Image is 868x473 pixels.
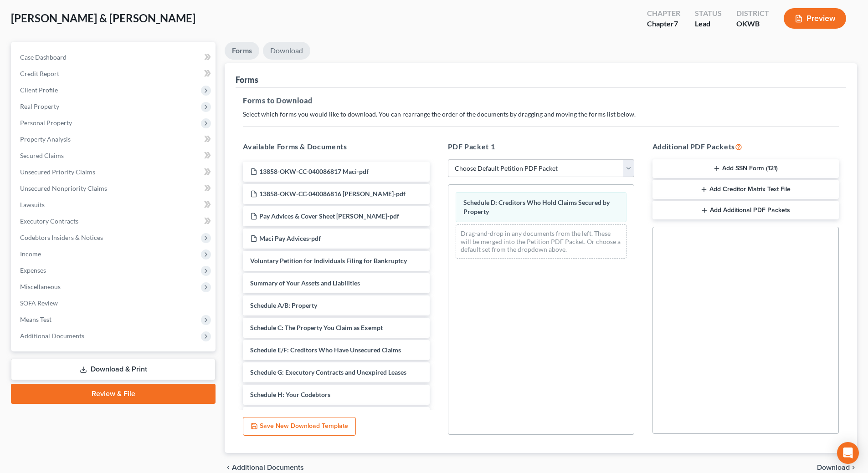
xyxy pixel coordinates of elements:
[652,180,839,199] button: Add Creditor Matrix Text File
[20,266,46,274] span: Expenses
[647,19,680,29] div: Chapter
[837,442,859,464] div: Open Intercom Messenger
[13,147,216,164] a: Secured Claims
[232,464,304,471] span: Additional Documents
[11,359,216,380] a: Download & Print
[11,384,216,404] a: Review & File
[13,49,216,66] a: Case Dashboard
[259,234,321,242] span: Maci Pay Advices-pdf
[250,301,317,309] span: Schedule A/B: Property
[20,135,71,143] span: Property Analysis
[236,74,258,85] div: Forms
[11,11,195,25] span: [PERSON_NAME] & [PERSON_NAME]
[243,417,356,436] button: Save New Download Template
[652,141,839,152] h5: Additional PDF Packets
[250,368,406,376] span: Schedule G: Executory Contracts and Unexpired Leases
[13,213,216,229] a: Executory Contracts
[243,110,839,119] p: Select which forms you would like to download. You can rearrange the order of the documents by dr...
[20,86,58,94] span: Client Profile
[20,299,58,307] span: SOFA Review
[695,8,722,19] div: Status
[647,8,680,19] div: Chapter
[456,224,627,259] div: Drag-and-drop in any documents from the left. These will be merged into the Petition PDF Packet. ...
[817,464,850,471] span: Download
[674,19,678,28] span: 7
[259,168,369,175] span: 13858-OKW-CC-040086817 Maci-pdf
[13,66,216,82] a: Credit Report
[652,159,839,178] button: Add SSN Form (121)
[463,198,610,215] span: Schedule D: Creditors Who Hold Claims Secured by Property
[20,70,59,77] span: Credit Report
[250,257,407,264] span: Voluntary Petition for Individuals Filing for Bankruptcy
[20,102,59,110] span: Real Property
[736,8,769,19] div: District
[13,131,216,147] a: Property Analysis
[817,464,857,471] button: Download chevron_right
[20,53,67,61] span: Case Dashboard
[20,250,41,258] span: Income
[259,212,399,220] span: Pay Advices & Cover Sheet [PERSON_NAME]-pdf
[225,464,304,471] a: chevron_left Additional Documents
[695,19,722,29] div: Lead
[250,324,383,331] span: Schedule C: The Property You Claim as Exempt
[13,164,216,180] a: Unsecured Priority Claims
[13,197,216,213] a: Lawsuits
[225,464,232,471] i: chevron_left
[263,42,310,60] a: Download
[243,95,839,106] h5: Forms to Download
[259,190,406,198] span: 13858-OKW-CC-040086816 [PERSON_NAME]-pdf
[448,141,634,152] h5: PDF Packet 1
[250,279,360,287] span: Summary of Your Assets and Liabilities
[20,283,61,290] span: Miscellaneous
[250,391,330,398] span: Schedule H: Your Codebtors
[20,315,51,323] span: Means Test
[850,464,857,471] i: chevron_right
[784,8,846,29] button: Preview
[13,295,216,311] a: SOFA Review
[20,332,84,340] span: Additional Documents
[652,201,839,220] button: Add Additional PDF Packets
[20,217,78,225] span: Executory Contracts
[20,184,107,192] span: Unsecured Nonpriority Claims
[20,152,64,159] span: Secured Claims
[13,180,216,197] a: Unsecured Nonpriority Claims
[20,168,95,176] span: Unsecured Priority Claims
[225,42,259,60] a: Forms
[250,346,401,354] span: Schedule E/F: Creditors Who Have Unsecured Claims
[20,234,103,241] span: Codebtors Insiders & Notices
[20,201,45,209] span: Lawsuits
[20,119,72,127] span: Personal Property
[243,141,429,152] h5: Available Forms & Documents
[736,19,769,29] div: OKWB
